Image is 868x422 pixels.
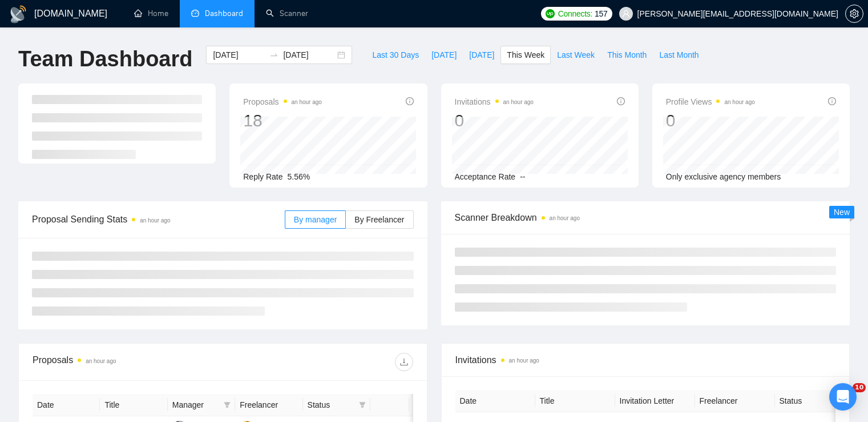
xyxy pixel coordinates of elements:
button: Last Week [551,46,601,64]
span: Proposal Sending Stats [32,212,285,226]
span: New [834,208,850,217]
span: 10 [853,383,866,392]
input: End date [283,49,335,61]
span: Invitations [455,95,534,109]
span: swap-right [269,50,278,59]
button: This Month [601,46,653,64]
span: Reply Rate [243,172,282,181]
span: Only exclusive agency members [666,172,781,181]
span: to [269,50,278,59]
span: setting [846,9,863,18]
time: an hour ago [503,99,534,105]
h1: Team Dashboard [18,46,192,73]
span: Acceptance Rate [455,172,516,181]
div: 0 [666,110,755,132]
button: [DATE] [463,46,500,64]
th: Freelancer [235,394,302,416]
div: Proposals [33,353,223,371]
span: [DATE] [431,49,457,61]
button: [DATE] [425,46,463,64]
span: -- [520,172,525,181]
a: setting [845,9,863,18]
span: Profile Views [666,95,755,109]
th: Manager [168,394,235,416]
div: 0 [455,110,534,132]
button: download [395,353,413,371]
span: filter [359,401,366,408]
span: Connects: [558,7,592,20]
span: info-circle [617,97,625,105]
button: setting [845,5,863,23]
time: an hour ago [292,99,322,105]
span: filter [357,396,368,413]
time: an hour ago [140,217,170,224]
span: This Week [507,49,544,61]
span: user [622,10,630,18]
div: 18 [243,110,322,132]
span: By manager [294,215,337,224]
time: an hour ago [724,99,754,105]
span: filter [221,396,233,413]
span: By Freelancer [354,215,404,224]
span: 5.56% [288,172,310,181]
input: Start date [213,49,265,61]
span: Proposals [243,95,322,109]
a: searchScanner [266,9,308,18]
button: Last 30 Days [366,46,425,64]
span: [DATE] [469,49,494,61]
span: Scanner Breakdown [455,210,837,225]
th: Title [535,390,615,412]
span: filter [224,401,231,408]
img: upwork-logo.png [546,9,555,18]
th: Freelancer [695,390,775,412]
th: Date [33,394,100,416]
time: an hour ago [550,215,580,221]
span: Last 30 Days [372,49,419,61]
span: Status [308,399,354,411]
button: Last Month [653,46,705,64]
th: Date [455,390,535,412]
time: an hour ago [86,358,116,364]
span: Invitations [455,353,836,367]
span: Dashboard [205,9,243,18]
time: an hour ago [509,357,539,364]
th: Status [775,390,855,412]
th: Invitation Letter [615,390,695,412]
div: Open Intercom Messenger [829,383,857,411]
span: 157 [595,7,607,20]
span: info-circle [828,97,836,105]
img: logo [9,5,27,23]
span: Last Week [557,49,595,61]
a: homeHome [134,9,168,18]
span: Manager [172,399,219,411]
span: info-circle [406,97,414,105]
span: dashboard [191,9,199,17]
span: This Month [607,49,647,61]
span: download [395,357,413,367]
button: This Week [500,46,551,64]
span: Last Month [659,49,699,61]
th: Title [100,394,167,416]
